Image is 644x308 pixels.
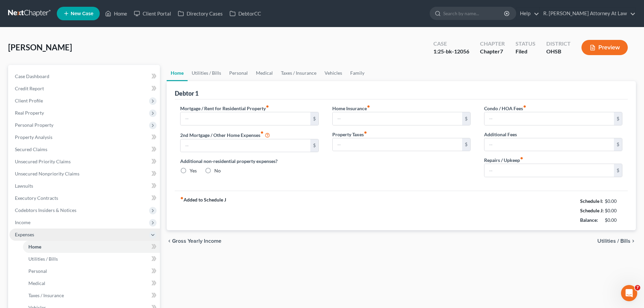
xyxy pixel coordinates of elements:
[71,11,93,16] span: New Case
[15,183,33,189] span: Lawsuits
[500,48,503,54] span: 7
[597,238,630,244] span: Utilities / Bills
[597,238,636,244] button: Utilities / Bills chevron_right
[581,40,628,55] button: Preview
[15,171,79,176] span: Unsecured Nonpriority Claims
[15,159,71,164] span: Unsecured Priority Claims
[167,238,172,244] i: chevron_left
[523,105,526,108] i: fiber_manual_record
[8,42,72,52] span: [PERSON_NAME]
[516,48,535,55] div: Filed
[462,112,470,125] div: $
[23,277,160,289] a: Medical
[614,138,622,151] div: $
[180,105,269,112] label: Mortgage / Rent for Residential Property
[252,65,277,81] a: Medical
[9,70,160,82] a: Case Dashboard
[15,86,44,91] span: Credit Report
[190,167,197,174] label: Yes
[310,139,318,152] div: $
[9,192,160,204] a: Executory Contracts
[181,112,310,125] input: --
[15,110,44,116] span: Real Property
[546,40,571,48] div: District
[605,207,623,214] div: $0.00
[130,7,174,20] a: Client Portal
[333,112,462,125] input: --
[15,207,76,213] span: Codebtors Insiders & Notices
[180,196,226,225] strong: Added to Schedule J
[23,289,160,302] a: Taxes / Insurance
[15,195,58,201] span: Executory Contracts
[15,122,53,128] span: Personal Property
[333,138,462,151] input: --
[174,7,226,20] a: Directory Cases
[188,65,225,81] a: Utilities / Bills
[546,48,571,55] div: OHSB
[28,256,58,262] span: Utilities / Bills
[9,180,160,192] a: Lawsuits
[28,244,41,250] span: Home
[175,89,198,97] div: Debtor 1
[433,48,469,55] div: 1:25-bk-12056
[484,131,517,138] label: Additional Fees
[443,7,505,20] input: Search by name...
[520,157,523,160] i: fiber_manual_record
[28,268,47,274] span: Personal
[23,253,160,265] a: Utilities / Bills
[480,48,505,55] div: Chapter
[580,217,598,223] strong: Balance:
[614,164,622,177] div: $
[320,65,346,81] a: Vehicles
[364,131,367,134] i: fiber_manual_record
[9,168,160,180] a: Unsecured Nonpriority Claims
[180,196,184,200] i: fiber_manual_record
[9,156,160,168] a: Unsecured Priority Claims
[614,112,622,125] div: $
[180,158,318,165] label: Additional non-residential property expenses?
[9,82,160,95] a: Credit Report
[484,105,526,112] label: Condo / HOA Fees
[28,292,64,298] span: Taxes / Insurance
[15,146,47,152] span: Secured Claims
[635,285,640,290] span: 7
[102,7,130,20] a: Home
[433,40,469,48] div: Case
[15,73,49,79] span: Case Dashboard
[484,138,614,151] input: --
[172,238,221,244] span: Gross Yearly Income
[630,238,636,244] i: chevron_right
[367,105,370,108] i: fiber_manual_record
[15,219,30,225] span: Income
[462,138,470,151] div: $
[484,157,523,164] label: Repairs / Upkeep
[621,285,637,301] iframe: Intercom live chat
[167,238,221,244] button: chevron_left Gross Yearly Income
[605,217,623,223] div: $0.00
[605,198,623,205] div: $0.00
[180,131,270,139] label: 2nd Mortgage / Other Home Expenses
[226,7,264,20] a: DebtorCC
[580,198,603,204] strong: Schedule I:
[277,65,320,81] a: Taxes / Insurance
[225,65,252,81] a: Personal
[517,7,539,20] a: Help
[9,143,160,156] a: Secured Claims
[181,139,310,152] input: --
[480,40,505,48] div: Chapter
[23,265,160,277] a: Personal
[580,208,604,213] strong: Schedule J:
[332,105,370,112] label: Home Insurance
[484,164,614,177] input: --
[15,232,34,237] span: Expenses
[260,131,264,134] i: fiber_manual_record
[214,167,221,174] label: No
[15,98,43,103] span: Client Profile
[9,131,160,143] a: Property Analysis
[516,40,535,48] div: Status
[266,105,269,108] i: fiber_manual_record
[28,280,45,286] span: Medical
[332,131,367,138] label: Property Taxes
[346,65,368,81] a: Family
[540,7,636,20] a: R. [PERSON_NAME] Attorney At Law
